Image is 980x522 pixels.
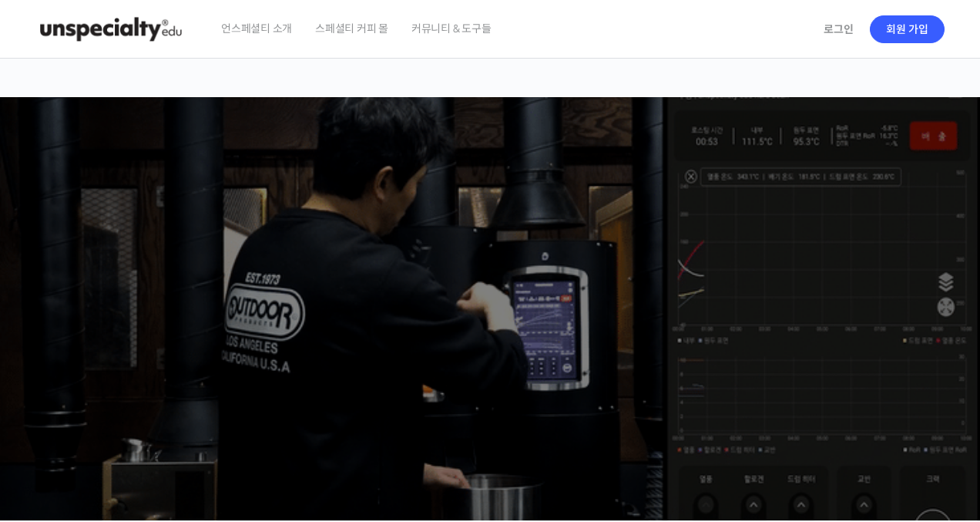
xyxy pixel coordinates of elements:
[15,321,965,342] p: 시간과 장소에 구애받지 않고, 검증된 커리큘럼으로
[814,12,863,47] a: 로그인
[870,15,945,43] a: 회원 가입
[15,236,965,314] p: [PERSON_NAME]을 다하는 당신을 위해, 최고와 함께 만든 커피 클래스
